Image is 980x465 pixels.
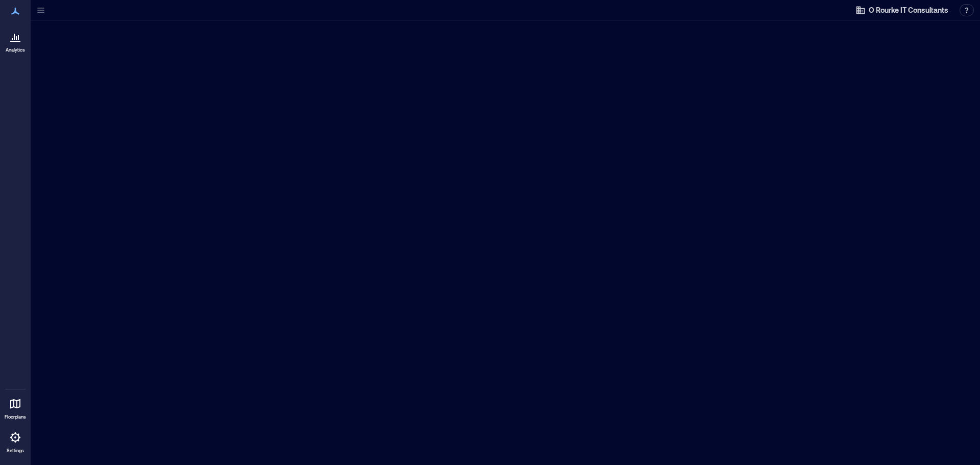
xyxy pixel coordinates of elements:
[852,2,951,18] button: O Rourke IT Consultants
[3,425,28,457] a: Settings
[5,414,26,420] p: Floorplans
[2,391,29,423] a: Floorplans
[3,25,28,56] a: Analytics
[6,47,25,53] p: Analytics
[7,448,24,454] p: Settings
[869,5,948,15] span: O Rourke IT Consultants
